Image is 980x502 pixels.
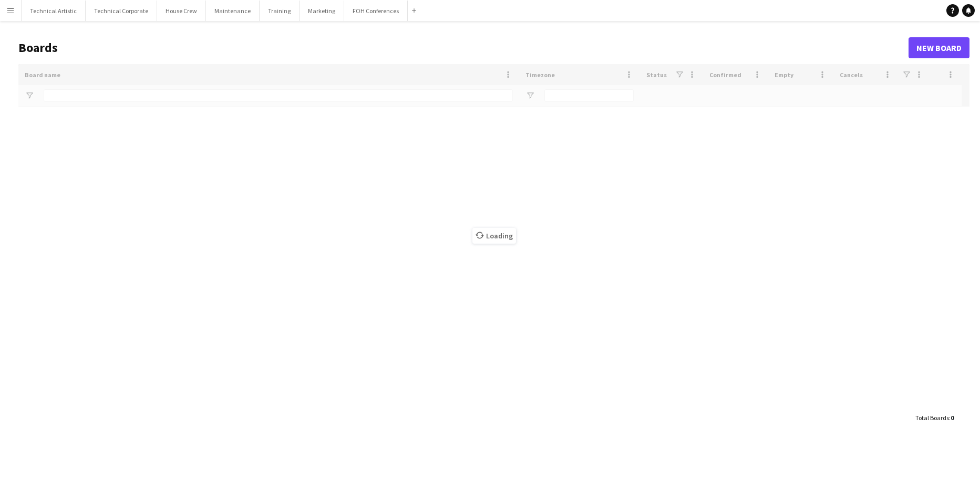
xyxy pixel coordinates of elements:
[909,37,969,58] a: New Board
[951,414,954,422] span: 0
[915,407,954,428] div: :
[915,414,949,422] span: Total Boards
[18,40,909,56] h1: Boards
[206,1,260,21] button: Maintenance
[22,1,86,21] button: Technical Artistic
[260,1,300,21] button: Training
[300,1,344,21] button: Marketing
[344,1,408,21] button: FOH Conferences
[472,228,516,244] span: Loading
[86,1,157,21] button: Technical Corporate
[157,1,206,21] button: House Crew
